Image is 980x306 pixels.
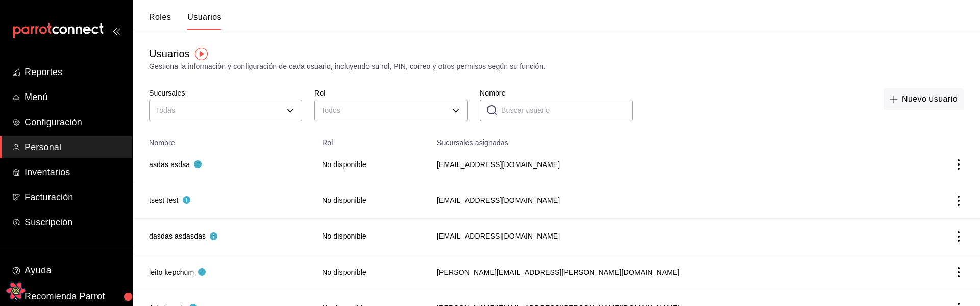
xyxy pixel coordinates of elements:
th: Nombre [133,132,316,147]
div: Todos [314,100,468,121]
td: No disponible [316,218,431,254]
button: Este usuario tiene múltiples pines. Haz clic para revisar [149,231,217,241]
label: Nombre [480,89,633,97]
td: No disponible [316,254,431,290]
button: actions [953,267,964,277]
div: Usuarios [149,46,190,61]
span: Personal [24,140,124,154]
button: actions [953,231,964,242]
label: Rol [314,89,468,97]
span: Recomienda Parrot [24,290,124,303]
button: actions [953,196,964,206]
button: Este usuario tiene múltiples pines. Haz clic para revisar [149,159,202,170]
span: Menú [24,90,124,104]
td: No disponible [316,147,431,182]
button: actions [953,159,964,170]
img: Tooltip marker [195,48,208,60]
th: Rol [316,132,431,147]
div: Gestiona la información y configuración de cada usuario, incluyendo su rol, PIN, correo y otros p... [149,61,964,72]
button: Este usuario tiene múltiples pines. Haz clic para revisar [149,267,206,277]
button: Open React Query Devtools [6,280,26,301]
span: Reportes [24,65,124,79]
div: navigation tabs [149,12,222,30]
span: [EMAIL_ADDRESS][DOMAIN_NAME] [437,159,897,170]
span: [EMAIL_ADDRESS][DOMAIN_NAME] [437,195,897,205]
span: Suscripción [24,216,124,229]
div: Todas [149,100,302,121]
label: Sucursales [149,89,302,97]
button: Nuevo usuario [884,88,964,110]
button: Este usuario tiene múltiples pines. Haz clic para revisar [149,195,190,205]
th: Sucursales asignadas [431,132,909,147]
button: Roles [149,12,171,30]
span: Configuración [24,115,124,129]
input: Buscar usuario [501,100,633,121]
td: No disponible [316,182,431,218]
span: Ayuda [24,263,124,279]
button: open_drawer_menu [112,27,120,35]
span: Inventarios [24,166,124,179]
span: [EMAIL_ADDRESS][DOMAIN_NAME] [437,231,897,241]
button: Usuarios [187,12,222,30]
span: Facturación [24,191,124,204]
span: [PERSON_NAME][EMAIL_ADDRESS][PERSON_NAME][DOMAIN_NAME] [437,267,897,277]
